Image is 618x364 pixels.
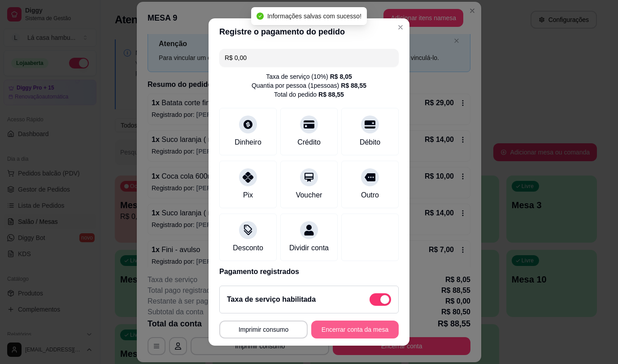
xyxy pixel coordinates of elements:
span: Informações salvas com sucesso! [267,13,361,20]
div: R$ 88,55 [341,81,366,90]
header: Registre o pagamento do pedido [209,18,409,45]
div: Voucher [296,190,322,201]
div: Desconto [233,243,263,253]
div: Total do pedido [274,90,344,99]
input: Ex.: hambúrguer de cordeiro [225,49,393,67]
div: Quantia por pessoa ( 1 pessoas) [252,81,366,90]
div: Crédito [297,137,321,148]
p: Pagamento registrados [219,266,399,277]
div: Outro [361,190,379,201]
button: Encerrar conta da mesa [311,321,399,338]
div: Pix [243,190,253,201]
div: Taxa de serviço ( 10 %) [266,72,352,81]
div: Dinheiro [235,137,261,148]
div: R$ 8,05 [330,72,352,81]
div: Débito [360,137,380,148]
div: R$ 88,55 [318,90,344,99]
div: Dividir conta [289,243,329,253]
button: Imprimir consumo [219,321,308,338]
span: check-circle [257,13,264,20]
button: Close [393,20,408,34]
h2: Taxa de serviço habilitada [227,294,316,305]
